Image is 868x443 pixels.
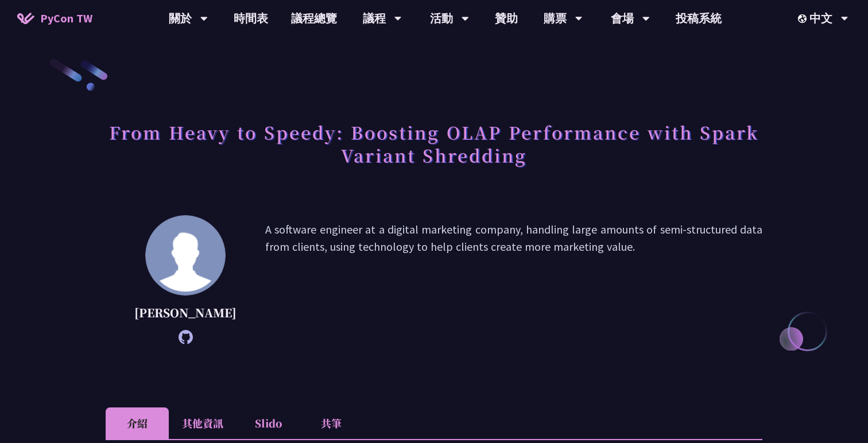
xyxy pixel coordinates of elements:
p: A software engineer at a digital marketing company, handling large amounts of semi-structured dat... [265,221,762,339]
a: PyCon TW [6,4,104,33]
span: PyCon TW [40,10,92,27]
li: 共筆 [300,407,363,439]
li: Slido [237,407,300,439]
h1: From Heavy to Speedy: Boosting OLAP Performance with Spark Variant Shredding [106,115,762,172]
img: Home icon of PyCon TW 2025 [17,13,34,24]
li: 介紹 [106,407,169,439]
img: Locale Icon [798,14,809,23]
p: [PERSON_NAME] [134,304,237,321]
img: Wei Jun Cheng [145,215,226,296]
li: 其他資訊 [169,407,237,439]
